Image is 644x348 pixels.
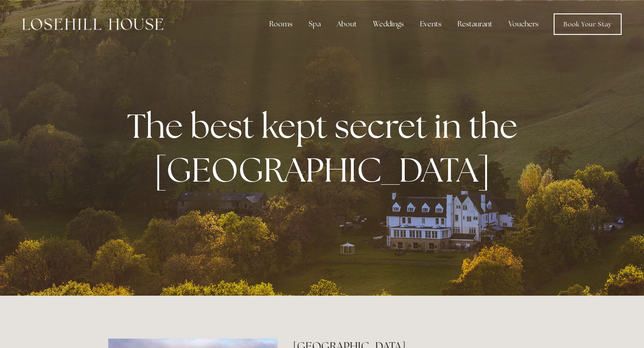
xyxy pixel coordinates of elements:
a: Book Your Stay [554,13,622,35]
div: Rooms [262,15,300,33]
div: Spa [301,15,328,33]
div: Weddings [366,15,411,33]
div: About [330,15,364,33]
a: Vouchers [501,15,546,33]
div: Restaurant [450,15,500,33]
strong: The best kept secret in the [GEOGRAPHIC_DATA] [127,104,525,191]
img: Losehill House [22,18,163,30]
div: Events [413,15,449,33]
